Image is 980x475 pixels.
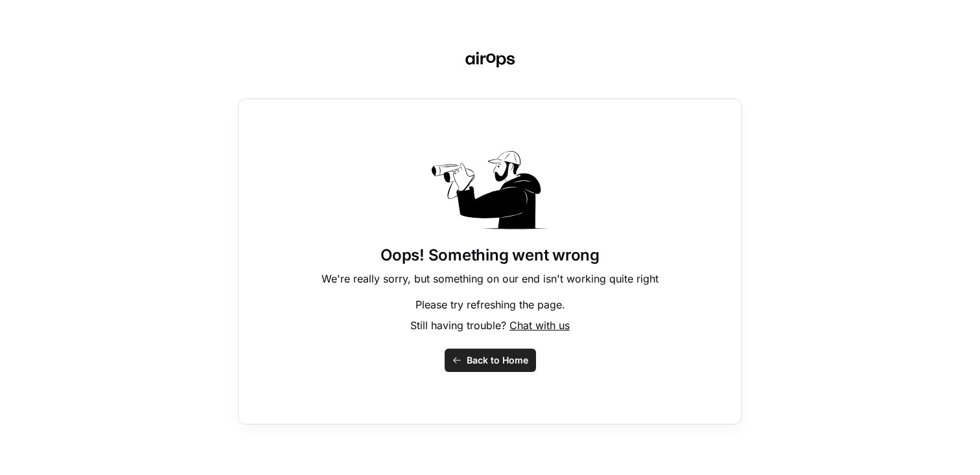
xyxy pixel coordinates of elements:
[467,354,528,367] span: Back to Home
[380,245,600,266] h1: Oops! Something went wrong
[410,318,570,333] p: Still having trouble?
[509,319,570,332] span: Chat with us
[445,349,536,372] button: Back to Home
[415,297,565,312] p: Please try refreshing the page.
[321,271,659,286] p: We're really sorry, but something on our end isn't working quite right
